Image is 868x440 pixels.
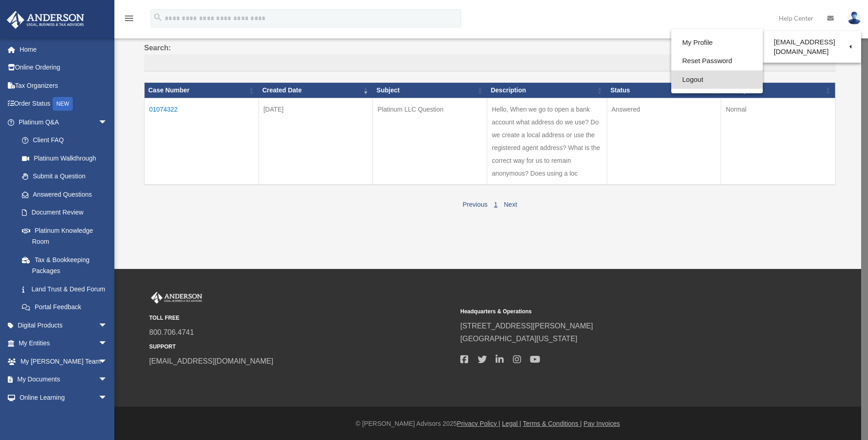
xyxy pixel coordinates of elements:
span: arrow_drop_down [98,352,117,371]
a: Tax Organizers [6,76,121,95]
a: Land Trust & Deed Forum [13,280,117,298]
td: [DATE] [259,98,373,185]
a: My [PERSON_NAME] Teamarrow_drop_down [6,352,121,370]
i: menu [124,13,135,24]
a: Tax & Bookkeeping Packages [13,251,117,280]
span: arrow_drop_down [98,407,117,425]
span: arrow_drop_down [98,370,117,389]
td: 01074322 [145,98,259,185]
a: [GEOGRAPHIC_DATA][US_STATE] [460,335,577,343]
img: Anderson Advisors Platinum Portal [149,292,204,304]
a: Previous [463,201,487,208]
input: Search: [144,54,836,72]
a: 1 [494,201,497,208]
a: Next [504,201,517,208]
span: arrow_drop_down [98,334,117,353]
a: Reset Password [671,52,763,70]
a: Platinum Walkthrough [13,149,117,167]
div: © [PERSON_NAME] Advisors 2025 [114,418,861,429]
span: arrow_drop_down [98,316,117,335]
a: Terms & Conditions | [523,420,582,427]
a: My Entitiesarrow_drop_down [6,334,121,353]
a: Portal Feedback [13,298,117,317]
a: Answered Questions [13,185,112,204]
td: Hello, When we go to open a bank account what address do we use? Do we create a local address or ... [487,98,607,185]
a: My Profile [671,33,763,52]
a: [STREET_ADDRESS][PERSON_NAME] [460,322,593,330]
a: Digital Productsarrow_drop_down [6,316,121,334]
small: Headquarters & Operations [460,307,765,317]
td: Platinum LLC Question [373,98,487,185]
a: Platinum Q&Aarrow_drop_down [6,113,117,131]
a: Legal | [502,420,521,427]
th: Subject: activate to sort column ascending [373,83,487,98]
small: SUPPORT [149,342,454,352]
th: Priority: activate to sort column ascending [721,83,836,98]
a: Document Review [13,204,117,222]
a: Submit a Question [13,167,117,186]
a: Client FAQ [13,131,117,150]
a: menu [124,16,135,24]
a: My Documentsarrow_drop_down [6,370,121,389]
a: Online Learningarrow_drop_down [6,388,121,407]
a: Order StatusNEW [6,95,121,113]
span: arrow_drop_down [98,113,117,132]
img: User Pic [847,11,861,25]
th: Created Date: activate to sort column ascending [259,83,373,98]
a: Platinum Knowledge Room [13,221,117,251]
a: [EMAIL_ADDRESS][DOMAIN_NAME] [763,33,861,60]
a: 800.706.4741 [149,328,194,336]
small: TOLL FREE [149,313,454,323]
a: Pay Invoices [583,420,620,427]
img: Anderson Advisors Platinum Portal [4,11,87,29]
a: Billingarrow_drop_down [6,407,121,425]
label: Search: [144,42,836,72]
div: NEW [53,97,73,111]
th: Description: activate to sort column ascending [487,83,607,98]
a: Home [6,40,121,59]
a: Online Ordering [6,59,121,77]
th: Case Number: activate to sort column ascending [145,83,259,98]
a: Privacy Policy | [457,420,501,427]
i: search [153,12,163,22]
td: Answered [607,98,721,185]
a: [EMAIL_ADDRESS][DOMAIN_NAME] [149,357,273,365]
span: arrow_drop_down [98,388,117,407]
th: Status: activate to sort column ascending [607,83,721,98]
td: Normal [721,98,836,185]
a: Logout [671,70,763,89]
